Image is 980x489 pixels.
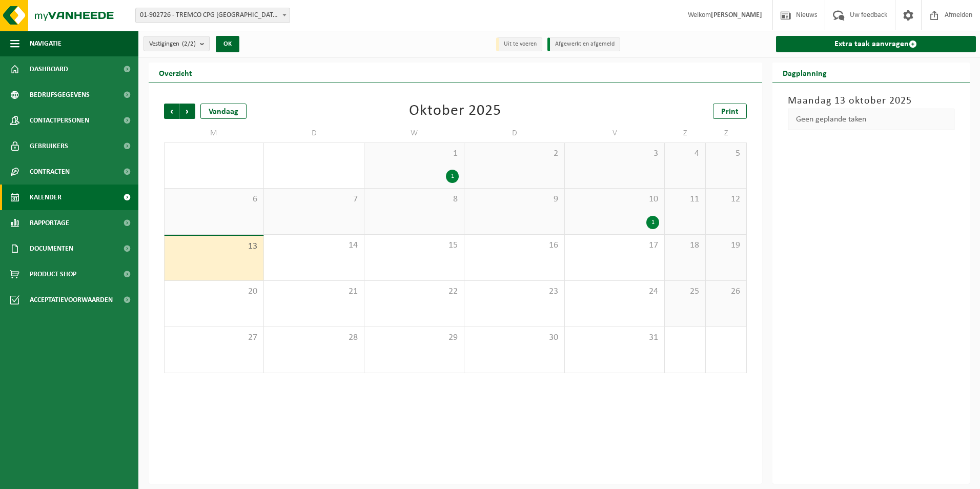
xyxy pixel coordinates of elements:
span: Kalender [30,185,62,210]
span: Vorige [164,104,179,119]
li: Afgewerkt en afgemeld [547,37,620,51]
div: Vandaag [200,104,247,119]
td: W [364,124,464,142]
h2: Dagplanning [772,63,837,83]
span: 12 [711,194,741,205]
span: Vestigingen [149,36,196,52]
span: 19 [711,240,741,251]
count: (2/2) [182,40,196,47]
td: M [164,124,264,142]
span: Contracten [30,159,70,185]
td: Z [665,124,706,142]
div: Oktober 2025 [409,104,501,119]
span: 17 [570,240,659,251]
span: Documenten [30,236,73,261]
span: Contactpersonen [30,108,89,133]
h3: Maandag 13 oktober 2025 [788,93,955,109]
span: 15 [370,240,459,251]
span: 18 [670,240,700,251]
span: 16 [469,240,559,251]
div: Geen geplande taken [788,109,955,130]
span: 2 [469,148,559,159]
span: 11 [670,194,700,205]
span: 24 [570,286,659,297]
span: Dashboard [30,56,68,82]
span: Gebruikers [30,133,68,159]
span: 29 [370,332,459,343]
span: 26 [711,286,741,297]
span: 20 [170,286,258,297]
span: 21 [269,286,358,297]
a: Print [713,104,747,119]
span: 22 [370,286,459,297]
span: 6 [170,194,258,205]
span: 28 [269,332,358,343]
td: D [264,124,364,142]
span: Acceptatievoorwaarden [30,287,113,313]
td: Z [706,124,747,142]
span: Bedrijfsgegevens [30,82,90,108]
span: 27 [170,332,258,343]
span: 8 [370,194,459,205]
span: 1 [370,148,459,159]
span: 9 [469,194,559,205]
span: 10 [570,194,659,205]
div: 1 [646,216,659,229]
span: 13 [170,241,258,252]
span: 3 [570,148,659,159]
a: Extra taak aanvragen [776,36,976,52]
span: 31 [570,332,659,343]
strong: [PERSON_NAME] [711,11,762,19]
span: 7 [269,194,358,205]
span: 25 [670,286,700,297]
span: 5 [711,148,741,159]
h2: Overzicht [149,63,202,83]
button: Vestigingen(2/2) [144,36,210,51]
li: Uit te voeren [496,37,542,51]
span: 30 [469,332,559,343]
td: V [565,124,665,142]
div: 1 [446,170,459,183]
span: 01-902726 - TREMCO CPG BELGIUM NV - TIELT [136,8,290,23]
span: Rapportage [30,210,69,236]
span: Print [721,108,739,116]
span: 23 [469,286,559,297]
span: Volgende [180,104,195,119]
span: 01-902726 - TREMCO CPG BELGIUM NV - TIELT [135,8,290,23]
td: D [464,124,564,142]
span: Navigatie [30,31,62,56]
span: 4 [670,148,700,159]
button: OK [216,36,239,52]
span: 14 [269,240,358,251]
span: Product Shop [30,261,76,287]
